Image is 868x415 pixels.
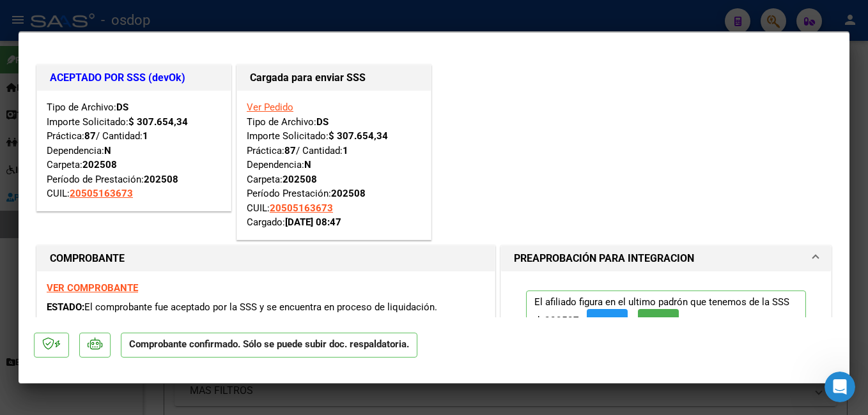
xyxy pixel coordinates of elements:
strong: 87 [284,145,296,156]
strong: [DATE] 08:47 [285,216,341,228]
span: 20505163673 [70,188,133,199]
strong: DS [116,102,128,113]
strong: 202508 [283,174,317,185]
strong: $ 307.654,34 [128,116,188,128]
strong: COMPROBANTE [50,252,125,264]
strong: DS [316,116,329,128]
button: SSS [638,309,679,333]
iframe: Intercom live chat [825,372,855,402]
p: Comprobante confirmado. Sólo se puede subir doc. respaldatoria. [121,333,417,358]
strong: 202508 [144,174,178,185]
strong: 202508 [82,159,117,170]
h1: PREAPROBACIÓN PARA INTEGRACION [514,251,694,266]
strong: $ 307.654,34 [329,130,388,142]
span: ESTADO: [47,301,84,313]
strong: 202507 [545,315,579,326]
h1: ACEPTADO POR SSS (devOk) [50,70,218,86]
span: FTP [599,315,616,327]
span: SSS [650,315,667,327]
strong: 1 [343,145,348,156]
h1: Cargada para enviar SSS [250,70,418,86]
a: VER COMPROBANTE [47,282,138,294]
p: El afiliado figura en el ultimo padrón que tenemos de la SSS de [526,290,806,338]
span: El comprobante fue aceptado por la SSS y se encuentra en proceso de liquidación. [84,301,437,313]
strong: 1 [143,130,148,142]
span: 20505163673 [270,202,333,214]
a: Ver Pedido [247,102,293,113]
strong: 202508 [331,188,366,199]
div: Tipo de Archivo: Importe Solicitado: Práctica: / Cantidad: Dependencia: Carpeta: Período de Prest... [47,100,221,201]
strong: 87 [84,130,96,142]
mat-expansion-panel-header: PREAPROBACIÓN PARA INTEGRACION [501,246,831,271]
div: Tipo de Archivo: Importe Solicitado: Práctica: / Cantidad: Dependencia: Carpeta: Período Prestaci... [247,100,421,230]
strong: N [104,145,111,156]
button: FTP [587,309,628,333]
strong: N [304,159,311,170]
